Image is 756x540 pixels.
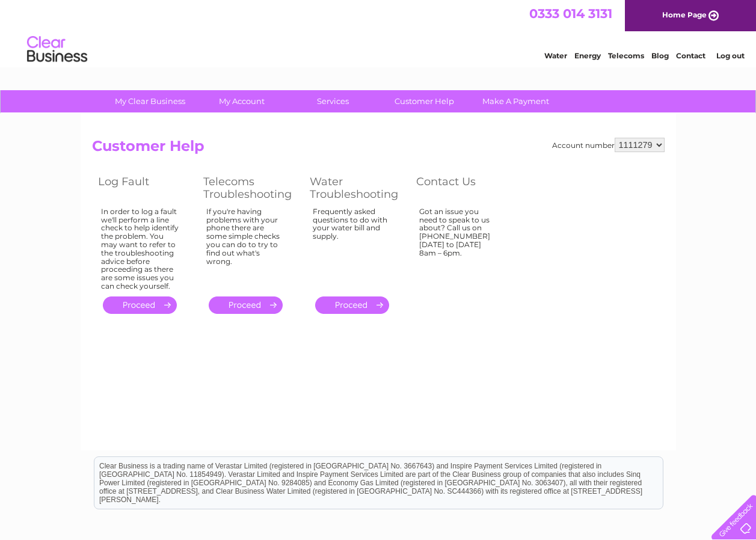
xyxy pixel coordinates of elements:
[100,90,200,112] a: My Clear Business
[103,296,177,314] a: .
[197,172,304,204] th: Telecoms Troubleshooting
[209,296,283,314] a: .
[304,172,410,204] th: Water Troubleshooting
[315,296,389,314] a: .
[94,7,663,58] div: Clear Business is a trading name of Verastar Limited (registered in [GEOGRAPHIC_DATA] No. 3667643...
[92,172,197,204] th: Log Fault
[651,51,669,60] a: Blog
[206,207,286,286] div: If you're having problems with your phone there are some simple checks you can do to try to find ...
[608,51,644,60] a: Telecoms
[529,6,612,21] a: 0333 014 3131
[466,90,565,112] a: Make A Payment
[552,138,665,152] div: Account number
[283,90,383,112] a: Services
[410,172,515,204] th: Contact Us
[676,51,705,60] a: Contact
[92,138,665,161] h2: Customer Help
[574,51,601,60] a: Energy
[716,51,745,60] a: Log out
[192,90,291,112] a: My Account
[375,90,474,112] a: Customer Help
[313,207,392,286] div: Frequently asked questions to do with your water bill and supply.
[544,51,567,60] a: Water
[101,207,179,290] div: In order to log a fault we'll perform a line check to help identify the problem. You may want to ...
[419,207,497,286] div: Got an issue you need to speak to us about? Call us on [PHONE_NUMBER] [DATE] to [DATE] 8am – 6pm.
[26,31,88,68] img: logo.png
